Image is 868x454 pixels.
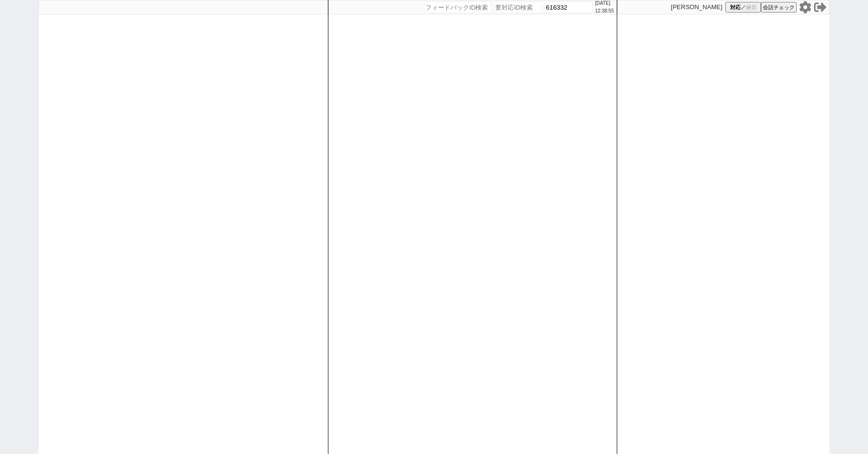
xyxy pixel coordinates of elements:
[746,4,757,11] span: 練習
[730,4,741,11] span: 対応
[595,7,614,15] p: 12:38:55
[424,1,491,13] input: フィードバックID検索
[725,2,761,13] button: 対応／練習
[494,1,542,13] input: 要対応ID検索
[544,1,593,13] input: お客様ID検索
[763,4,795,11] span: 会話チェック
[761,2,797,13] button: 会話チェック
[671,3,722,11] p: [PERSON_NAME]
